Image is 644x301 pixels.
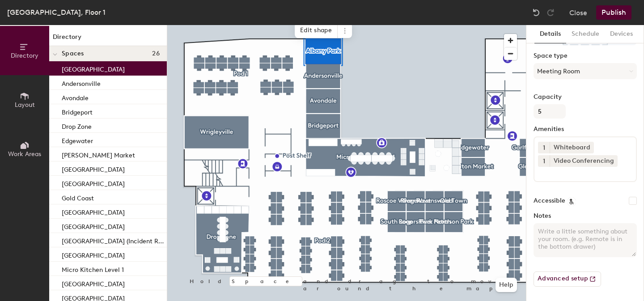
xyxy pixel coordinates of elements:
[7,7,106,18] div: [GEOGRAPHIC_DATA], Floor 1
[62,206,125,216] p: [GEOGRAPHIC_DATA]
[534,212,637,220] label: Notes
[534,197,565,204] label: Accessible
[543,157,545,166] span: 1
[534,25,566,43] button: Details
[295,23,338,38] span: Edit shape
[596,5,631,20] button: Publish
[62,249,125,259] p: [GEOGRAPHIC_DATA]
[62,178,125,188] p: [GEOGRAPHIC_DATA]
[62,263,124,274] p: Micro Kitchen Level 1
[62,77,101,88] p: Andersonville
[550,142,594,153] div: Whiteboard
[569,5,587,20] button: Close
[496,278,517,292] button: Help
[62,149,135,159] p: [PERSON_NAME] Market
[62,235,165,245] p: [GEOGRAPHIC_DATA] (Incident Room)
[538,142,550,153] button: 1
[534,271,601,287] button: Advanced setup
[550,155,618,167] div: Video Conferencing
[534,126,637,133] label: Amenities
[543,143,545,153] span: 1
[62,135,93,145] p: Edgewater
[62,192,94,202] p: Gold Coast
[8,150,41,158] span: Work Areas
[546,8,555,17] img: Redo
[62,50,84,57] span: Spaces
[62,120,92,131] p: Drop Zone
[62,278,125,288] p: [GEOGRAPHIC_DATA]
[49,32,167,46] h1: Directory
[62,92,89,102] p: Avondale
[534,63,637,79] button: Meeting Room
[11,52,38,59] span: Directory
[62,106,93,116] p: Bridgeport
[534,93,637,101] label: Capacity
[62,220,125,231] p: [GEOGRAPHIC_DATA]
[62,163,125,174] p: [GEOGRAPHIC_DATA]
[62,63,125,73] p: [GEOGRAPHIC_DATA]
[152,50,160,57] span: 26
[534,52,637,59] label: Space type
[605,25,638,43] button: Devices
[566,25,605,43] button: Schedule
[532,8,541,17] img: Undo
[538,155,550,167] button: 1
[15,101,35,109] span: Layout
